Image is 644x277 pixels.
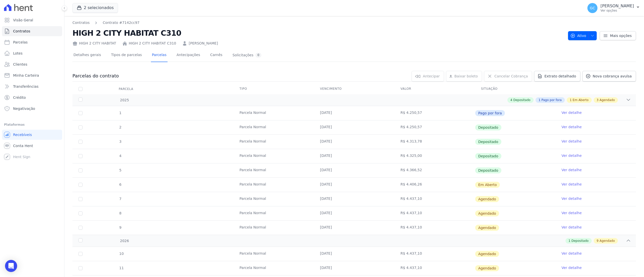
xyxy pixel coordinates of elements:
[2,141,62,151] a: Conta Hent
[561,225,582,230] a: Ver detalhe
[394,106,475,120] td: R$ 4.250,57
[233,149,314,163] td: Parcela Normal
[561,210,582,215] a: Ver detalhe
[78,226,83,230] input: default
[394,221,475,235] td: R$ 4.437,10
[176,49,201,62] a: Antecipações
[394,247,475,261] td: R$ 4.437,10
[475,182,500,188] span: Em Aberto
[597,239,599,243] span: 9
[475,110,505,116] span: Pago por fora
[78,111,83,115] input: Só é possível selecionar pagamentos em aberto
[475,84,555,94] th: Situação
[475,196,499,202] span: Agendado
[72,20,90,25] a: Contratos
[72,41,116,46] div: HIGH 2 CITY HABITAT
[232,53,261,58] div: Solicitações
[314,120,394,134] td: [DATE]
[475,251,499,257] span: Agendado
[475,265,499,271] span: Agendado
[314,221,394,235] td: [DATE]
[570,31,586,40] span: Ativo
[600,4,634,9] p: [PERSON_NAME]
[600,31,636,40] a: Mais opções
[103,20,139,25] a: Contrato #7142cc97
[233,247,314,261] td: Parcela Normal
[314,84,394,94] th: Vencimento
[129,41,176,46] a: HIGH 2 CITY HABITAT C310
[13,143,33,148] span: Conta Hent
[5,260,17,272] div: Open Intercom Messenger
[78,140,83,144] input: Só é possível selecionar pagamentos em aberto
[569,239,571,243] span: 1
[583,1,644,15] button: GC [PERSON_NAME] Ver opções
[78,266,83,270] input: default
[233,84,314,94] th: Tipo
[78,252,83,256] input: default
[78,154,83,158] input: Só é possível selecionar pagamentos em aberto
[72,20,140,25] nav: Breadcrumb
[314,261,394,275] td: [DATE]
[610,33,632,38] span: Mais opções
[233,178,314,192] td: Parcela Normal
[314,163,394,177] td: [DATE]
[561,167,582,172] a: Ver detalhe
[78,197,83,201] input: default
[13,29,30,34] span: Contratos
[513,98,530,102] span: Depositado
[475,225,499,231] span: Agendado
[314,206,394,220] td: [DATE]
[255,53,261,58] div: 0
[13,18,33,23] span: Visão Geral
[4,122,60,128] div: Plataformas
[2,48,62,58] a: Lotes
[189,41,218,46] a: [PERSON_NAME]
[561,124,582,129] a: Ver detalhe
[394,163,475,177] td: R$ 4.366,52
[13,106,35,111] span: Negativação
[2,26,62,36] a: Contratos
[475,124,501,130] span: Depositado
[394,120,475,134] td: R$ 4.250,57
[510,98,512,102] span: 4
[13,40,28,45] span: Parcelas
[599,98,615,102] span: Agendado
[568,31,597,40] button: Ativo
[475,153,501,159] span: Depositado
[475,167,501,173] span: Depositado
[2,15,62,25] a: Visão Geral
[590,6,595,10] span: GC
[475,210,499,216] span: Agendado
[599,239,615,243] span: Agendado
[561,251,582,256] a: Ver detalhe
[119,111,122,115] span: 1
[72,73,119,79] h3: Parcelas do contrato
[119,154,122,158] span: 4
[78,211,83,215] input: default
[233,163,314,177] td: Parcela Normal
[13,95,26,100] span: Crédito
[119,225,122,229] span: 9
[597,98,599,102] span: 3
[561,139,582,144] a: Ver detalhe
[314,192,394,206] td: [DATE]
[120,238,129,244] span: 2026
[394,261,475,275] td: R$ 4.437,10
[571,239,588,243] span: Depositado
[119,252,124,256] span: 10
[314,149,394,163] td: [DATE]
[394,192,475,206] td: R$ 4.437,10
[2,104,62,114] a: Negativação
[13,84,38,89] span: Transferências
[120,98,129,103] span: 2025
[570,98,572,102] span: 1
[233,206,314,220] td: Parcela Normal
[2,70,62,80] a: Minha Carteira
[541,98,561,102] span: Pago por fora
[314,247,394,261] td: [DATE]
[561,196,582,201] a: Ver detalhe
[561,182,582,187] a: Ver detalhe
[13,132,32,137] span: Recebíveis
[544,74,576,79] span: Extrato detalhado
[394,206,475,220] td: R$ 4.437,10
